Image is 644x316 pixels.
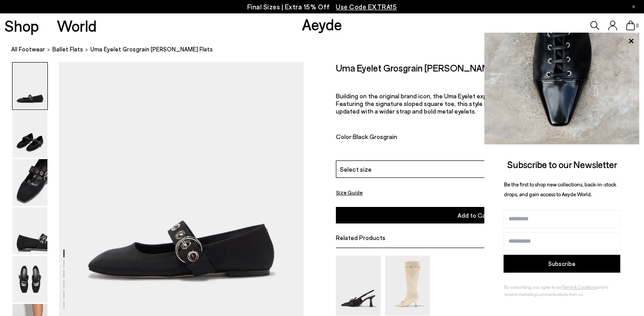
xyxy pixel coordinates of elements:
[336,133,589,143] div: Color:
[336,207,612,223] button: Add to Cart
[247,1,397,13] p: Final Sizes | Extra 15% Off
[562,284,597,290] a: Terms & Conditions
[626,21,635,30] a: 0
[635,23,640,28] span: 0
[458,211,491,219] span: Add to Cart
[57,18,97,34] a: World
[336,62,520,73] h2: Uma Eyelet Grosgrain [PERSON_NAME] Flats
[13,111,47,158] img: Uma Eyelet Grosgrain Mary-Jane Flats - Image 2
[336,234,386,241] span: Related Products
[353,133,397,140] span: Black Grosgrain
[507,159,617,170] span: Subscribe to our Newsletter
[90,45,213,54] span: Uma Eyelet Grosgrain [PERSON_NAME] Flats
[4,18,39,34] a: Shop
[504,181,616,198] span: Be the first to shop new collections, back-in-stock drops, and gain access to Aeyde World.
[302,15,342,34] a: Aeyde
[504,255,620,273] button: Subscribe
[336,92,593,115] span: Building on the original brand icon, the Uma Eyelet expands [PERSON_NAME]'s ballet series. Featur...
[484,33,640,144] img: ca3f721fb6ff708a270709c41d776025.jpg
[11,45,45,54] a: All Footwear
[52,45,83,54] a: Ballet Flats
[336,256,381,315] img: Tara Eyelet Pumps
[385,256,430,315] img: Vivian Eyelet High Boots
[504,284,562,290] span: By subscribing, you agree to our
[52,46,83,53] span: Ballet Flats
[336,3,397,11] span: Navigate to /collections/ss25-final-sizes
[13,159,47,206] img: Uma Eyelet Grosgrain Mary-Jane Flats - Image 3
[11,38,644,62] nav: breadcrumb
[13,256,47,303] img: Uma Eyelet Grosgrain Mary-Jane Flats - Image 5
[13,63,47,110] img: Uma Eyelet Grosgrain Mary-Jane Flats - Image 1
[13,207,47,254] img: Uma Eyelet Grosgrain Mary-Jane Flats - Image 4
[336,187,363,198] button: Size Guide
[340,164,372,174] span: Select size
